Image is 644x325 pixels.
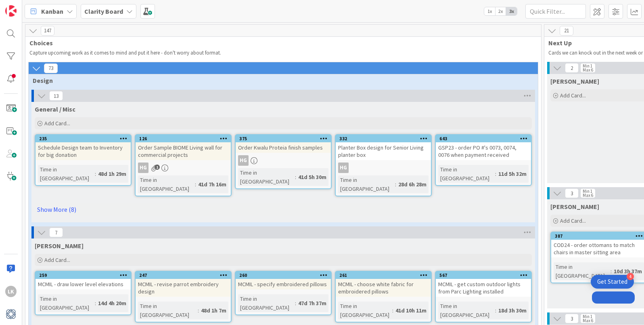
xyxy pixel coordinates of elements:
div: Min 1 [583,189,592,193]
div: 48d 1h 7m [199,306,228,315]
div: Time in [GEOGRAPHIC_DATA] [438,302,495,319]
div: Min 1 [583,64,592,68]
div: HG [136,162,231,173]
div: 375 [236,135,331,142]
div: HG [338,162,349,173]
p: Capture upcoming work as it comes to mind and put it here - don't worry about format. [29,50,525,56]
div: 14d 4h 20m [96,299,128,308]
div: 247 [139,272,231,278]
div: 4 [627,273,634,280]
span: Add Card... [44,120,70,127]
span: 13 [49,91,63,101]
div: 259 [39,272,131,278]
span: MCMIL McMillon [35,242,84,250]
a: Show More (8) [35,203,532,216]
div: 41d 10h 11m [393,306,429,315]
div: 259 [36,272,131,279]
div: Min 1 [583,314,592,319]
div: 260 [239,272,331,278]
div: Open Get Started checklist, remaining modules: 4 [591,275,634,289]
div: 41d 7h 16m [196,180,228,189]
span: 3 [565,188,579,198]
div: MCMIL - choose white fabric for embroidered pillows [336,279,431,297]
span: 21 [560,26,573,36]
div: 41d 5h 30m [296,173,328,181]
div: 261 [336,272,431,279]
span: 2 [565,63,579,73]
div: 47d 7h 37m [296,299,328,308]
div: 10d 3h 37m [612,267,644,276]
span: Kanban [41,6,63,16]
div: Time in [GEOGRAPHIC_DATA] [438,165,495,183]
div: 126 [139,136,231,141]
div: Time in [GEOGRAPHIC_DATA] [554,262,611,280]
div: 11d 5h 32m [496,169,529,178]
div: 567MCMIL - get custom outdoor lights from Parc Lighting installed [436,272,531,297]
div: 643GSP23 - order PO #'s 0073, 0074, 0076 when payment received [436,135,531,160]
input: Quick Filter... [525,4,586,19]
div: 235 [39,136,131,141]
div: 375Order Kwalu Proteia finish samples [236,135,331,153]
img: Visit kanbanzone.com [5,5,17,17]
span: Gina [550,77,599,85]
div: 375 [239,136,331,141]
span: 3 [565,314,579,323]
span: : [195,180,196,189]
span: 1x [484,7,495,15]
span: 147 [41,26,54,36]
div: 261MCMIL - choose white fabric for embroidered pillows [336,272,431,297]
span: : [95,169,96,178]
div: 643 [439,136,531,141]
div: Max 6 [583,193,593,197]
span: Add Card... [44,256,70,264]
span: : [495,169,496,178]
div: 261 [339,272,431,278]
span: : [395,180,396,189]
span: : [295,173,296,181]
span: : [392,306,393,315]
div: 48d 1h 29m [96,169,128,178]
b: Clarity Board [84,7,123,15]
span: 3x [506,7,517,15]
span: : [95,299,96,308]
div: Time in [GEOGRAPHIC_DATA] [238,294,295,312]
div: Order Sample BIOME Living wall for commercial projects [136,142,231,160]
div: HG [138,162,148,173]
div: LK [5,286,17,297]
div: 332 [339,136,431,141]
div: Time in [GEOGRAPHIC_DATA] [338,302,392,319]
div: HG [336,162,431,173]
div: Planter Box design for Senior Living planter box [336,142,431,160]
div: Schedule Design team to Inventory for big donation [36,142,131,160]
span: Add Card... [560,92,586,99]
div: 260 [236,272,331,279]
span: General / Misc [35,105,75,113]
span: Choices [29,39,531,47]
img: avatar [5,308,17,320]
div: HG [236,155,331,166]
div: 643 [436,135,531,142]
div: 126 [136,135,231,142]
div: Time in [GEOGRAPHIC_DATA] [38,294,95,312]
div: 247MCMIL - revise parrot embroidery design [136,272,231,297]
div: 567 [439,272,531,278]
div: 332 [336,135,431,142]
span: 1 [155,165,160,170]
span: 73 [44,63,58,73]
span: Lisa T. [550,203,599,211]
div: 247 [136,272,231,279]
span: 2x [495,7,506,15]
div: MCMIL - get custom outdoor lights from Parc Lighting installed [436,279,531,297]
div: MCMIL - revise parrot embroidery design [136,279,231,297]
div: 567 [436,272,531,279]
div: HG [238,155,249,166]
span: 7 [49,228,63,237]
div: MCMIL - specify embroidered pillows [236,279,331,289]
span: : [495,306,496,315]
div: Time in [GEOGRAPHIC_DATA] [138,302,198,319]
span: : [295,299,296,308]
span: : [611,267,612,276]
div: 18d 3h 30m [496,306,529,315]
div: 332Planter Box design for Senior Living planter box [336,135,431,160]
span: : [198,306,199,315]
